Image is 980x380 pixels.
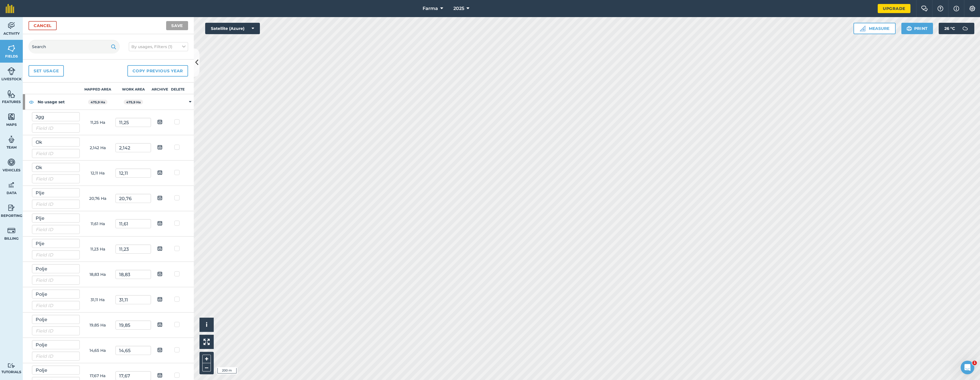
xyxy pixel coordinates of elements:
[7,135,15,144] img: svg+xml;base64,PD94bWwgdmVyc2lvbj0iMS4wIiBlbmNvZGluZz0idXRmLTgiPz4KPCEtLSBHZW5lcmF0b3I6IEFkb2JlIE...
[961,361,974,374] iframe: Intercom live chat
[32,149,80,158] input: Field ID
[853,23,896,34] button: Measure
[7,158,15,167] img: svg+xml;base64,PD94bWwgdmVyc2lvbj0iMS4wIiBlbmNvZGluZz0idXRmLTgiPz4KPCEtLSBHZW5lcmF0b3I6IEFkb2JlIE...
[7,21,15,30] img: svg+xml;base64,PD94bWwgdmVyc2lvbj0iMS4wIiBlbmNvZGluZz0idXRmLTgiPz4KPCEtLSBHZW5lcmF0b3I6IEFkb2JlIE...
[205,23,260,34] button: Satellite (Azure)
[157,270,162,277] img: svg+xml;base64,PHN2ZyB4bWxucz0iaHR0cDovL3d3dy53My5vcmcvMjAwMC9zdmciIHdpZHRoPSIxOCIgaGVpZ2h0PSIyNC...
[939,23,974,34] button: 26 °C
[157,245,162,252] img: svg+xml;base64,PHN2ZyB4bWxucz0iaHR0cDovL3d3dy53My5vcmcvMjAwMC9zdmciIHdpZHRoPSIxOCIgaGVpZ2h0PSIyNC...
[860,26,865,31] img: Ruler icon
[169,83,187,94] th: Delete
[7,363,15,368] img: svg+xml;base64,PD94bWwgdmVyc2lvbj0iMS4wIiBlbmNvZGluZz0idXRmLTgiPz4KPCEtLSBHZW5lcmF0b3I6IEFkb2JlIE...
[937,6,944,11] img: A question mark icon
[129,42,188,51] button: By usages, Filters (1)
[126,100,141,104] strong: 475,9 Ha
[32,124,80,133] input: Field ID
[127,65,188,77] button: Copy previous year
[7,67,15,75] img: svg+xml;base64,PD94bWwgdmVyc2lvbj0iMS4wIiBlbmNvZGluZz0idXRmLTgiPz4KPCEtLSBHZW5lcmF0b3I6IEFkb2JlIE...
[878,4,910,13] a: Upgrade
[115,83,151,94] th: Work area
[157,220,162,227] img: svg+xml;base64,PHN2ZyB4bWxucz0iaHR0cDovL3d3dy53My5vcmcvMjAwMC9zdmciIHdpZHRoPSIxOCIgaGVpZ2h0PSIyNC...
[28,40,120,54] input: Search
[157,194,162,201] img: svg+xml;base64,PHN2ZyB4bWxucz0iaHR0cDovL3d3dy53My5vcmcvMjAwMC9zdmciIHdpZHRoPSIxOCIgaGVpZ2h0PSIyNC...
[206,321,207,328] span: i
[157,321,162,328] img: svg+xml;base64,PHN2ZyB4bWxucz0iaHR0cDovL3d3dy53My5vcmcvMjAwMC9zdmciIHdpZHRoPSIxOCIgaGVpZ2h0PSIyNC...
[157,144,162,151] img: svg+xml;base64,PHN2ZyB4bWxucz0iaHR0cDovL3d3dy53My5vcmcvMjAwMC9zdmciIHdpZHRoPSIxOCIgaGVpZ2h0PSIyNC...
[28,21,57,30] a: Cancel
[6,4,14,13] img: fieldmargin Logo
[7,226,15,235] img: svg+xml;base64,PD94bWwgdmVyc2lvbj0iMS4wIiBlbmNvZGluZz0idXRmLTgiPz4KPCEtLSBHZW5lcmF0b3I6IEFkb2JlIE...
[80,338,115,363] td: 14,65 Ha
[32,352,80,361] input: Field ID
[906,25,912,32] img: svg+xml;base64,PHN2ZyB4bWxucz0iaHR0cDovL3d3dy53My5vcmcvMjAwMC9zdmciIHdpZHRoPSIxOSIgaGVpZ2h0PSIyNC...
[203,339,210,345] img: Four arrows, one pointing top left, one top right, one bottom right and the last bottom left
[80,262,115,287] td: 18,83 Ha
[80,83,115,94] th: Mapped area
[80,237,115,262] td: 11,23 Ha
[157,372,162,379] img: svg+xml;base64,PHN2ZyB4bWxucz0iaHR0cDovL3d3dy53My5vcmcvMjAwMC9zdmciIHdpZHRoPSIxOCIgaGVpZ2h0PSIyNC...
[157,346,162,353] img: svg+xml;base64,PHN2ZyB4bWxucz0iaHR0cDovL3d3dy53My5vcmcvMjAwMC9zdmciIHdpZHRoPSIxOCIgaGVpZ2h0PSIyNC...
[32,200,80,209] input: Field ID
[28,65,64,77] a: Set usage
[944,23,955,34] span: 26 ° C
[32,276,80,285] input: Field ID
[969,6,976,11] img: A cog icon
[199,318,214,332] button: i
[7,112,15,121] img: svg+xml;base64,PHN2ZyB4bWxucz0iaHR0cDovL3d3dy53My5vcmcvMjAwMC9zdmciIHdpZHRoPSI1NiIgaGVpZ2h0PSI2MC...
[32,250,80,259] input: Field ID
[166,21,188,30] button: Save
[151,83,169,94] th: Archive
[80,287,115,313] td: 31,11 Ha
[111,43,116,50] img: svg+xml;base64,PHN2ZyB4bWxucz0iaHR0cDovL3d3dy53My5vcmcvMjAwMC9zdmciIHdpZHRoPSIxOSIgaGVpZ2h0PSIyNC...
[157,169,162,176] img: svg+xml;base64,PHN2ZyB4bWxucz0iaHR0cDovL3d3dy53My5vcmcvMjAwMC9zdmciIHdpZHRoPSIxOCIgaGVpZ2h0PSIyNC...
[32,301,80,310] input: Field ID
[901,23,933,34] button: Print
[91,100,105,104] strong: 475,9 Ha
[80,135,115,161] td: 2,142 Ha
[959,23,971,34] img: svg+xml;base64,PD94bWwgdmVyc2lvbj0iMS4wIiBlbmNvZGluZz0idXRmLTgiPz4KPCEtLSBHZW5lcmF0b3I6IEFkb2JlIE...
[157,296,162,303] img: svg+xml;base64,PHN2ZyB4bWxucz0iaHR0cDovL3d3dy53My5vcmcvMjAwMC9zdmciIHdpZHRoPSIxOCIgaGVpZ2h0PSIyNC...
[38,94,80,110] strong: No usage set
[7,204,15,212] img: svg+xml;base64,PD94bWwgdmVyc2lvbj0iMS4wIiBlbmNvZGluZz0idXRmLTgiPz4KPCEtLSBHZW5lcmF0b3I6IEFkb2JlIE...
[29,98,34,105] img: svg+xml;base64,PHN2ZyB4bWxucz0iaHR0cDovL3d3dy53My5vcmcvMjAwMC9zdmciIHdpZHRoPSIxOCIgaGVpZ2h0PSIyNC...
[7,181,15,189] img: svg+xml;base64,PD94bWwgdmVyc2lvbj0iMS4wIiBlbmNvZGluZz0idXRmLTgiPz4KPCEtLSBHZW5lcmF0b3I6IEFkb2JlIE...
[202,355,211,363] button: +
[32,225,80,234] input: Field ID
[7,44,15,53] img: svg+xml;base64,PHN2ZyB4bWxucz0iaHR0cDovL3d3dy53My5vcmcvMjAwMC9zdmciIHdpZHRoPSI1NiIgaGVpZ2h0PSI2MC...
[202,363,211,371] button: –
[453,5,464,12] span: 2025
[80,186,115,211] td: 20,76 Ha
[32,174,80,183] input: Field ID
[80,161,115,186] td: 12,11 Ha
[157,118,162,125] img: svg+xml;base64,PHN2ZyB4bWxucz0iaHR0cDovL3d3dy53My5vcmcvMjAwMC9zdmciIHdpZHRoPSIxOCIgaGVpZ2h0PSIyNC...
[7,90,15,98] img: svg+xml;base64,PHN2ZyB4bWxucz0iaHR0cDovL3d3dy53My5vcmcvMjAwMC9zdmciIHdpZHRoPSI1NiIgaGVpZ2h0PSI2MC...
[32,326,80,335] input: Field ID
[80,313,115,338] td: 19,85 Ha
[953,5,959,12] img: svg+xml;base64,PHN2ZyB4bWxucz0iaHR0cDovL3d3dy53My5vcmcvMjAwMC9zdmciIHdpZHRoPSIxNyIgaGVpZ2h0PSIxNy...
[972,361,977,365] span: 1
[921,6,928,11] img: Two speech bubbles overlapping with the left bubble in the forefront
[80,211,115,237] td: 11,61 Ha
[423,5,438,12] span: Farma
[80,110,115,135] td: 11,25 Ha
